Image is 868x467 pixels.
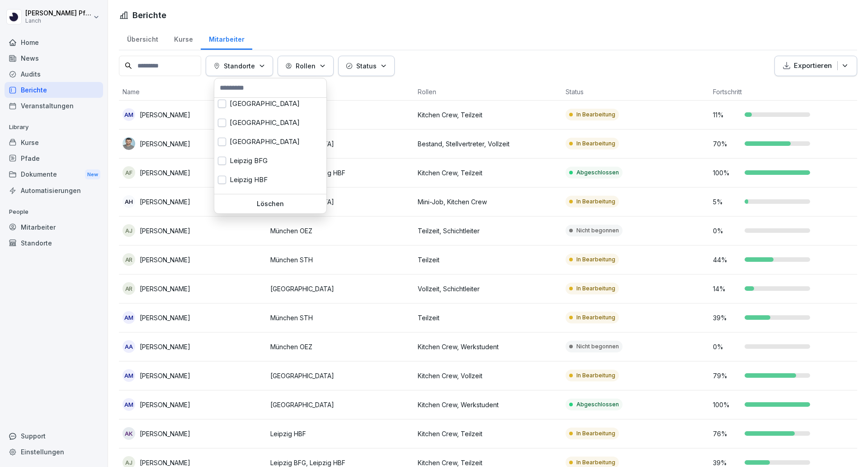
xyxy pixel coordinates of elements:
div: [GEOGRAPHIC_DATA] [214,132,326,151]
div: München OEZ [214,189,326,208]
div: Leipzig HBF [214,170,326,189]
p: Standorte [224,61,255,71]
div: Leipzig BFG [214,151,326,170]
p: Status [356,61,377,71]
div: [GEOGRAPHIC_DATA] [214,94,326,113]
p: Rollen [296,61,316,71]
p: Löschen [218,200,323,208]
div: [GEOGRAPHIC_DATA] [214,113,326,132]
p: Exportieren [794,61,832,71]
